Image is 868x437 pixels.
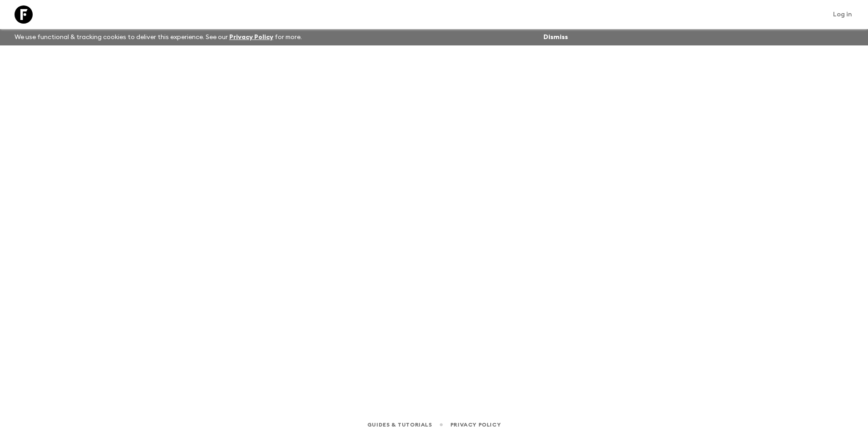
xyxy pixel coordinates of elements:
a: Privacy Policy [229,34,273,40]
button: Dismiss [541,31,570,44]
p: We use functional & tracking cookies to deliver this experience. See our for more. [11,29,306,45]
a: Privacy Policy [450,420,501,430]
a: Guides & Tutorials [367,420,432,430]
a: Log in [828,8,857,21]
